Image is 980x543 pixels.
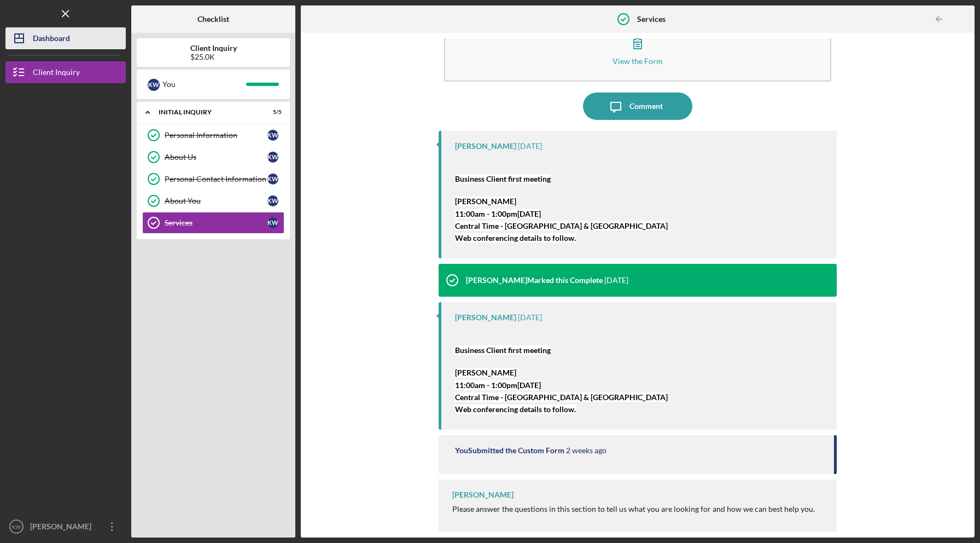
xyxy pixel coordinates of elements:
[267,152,278,163] div: K W
[455,233,576,242] mark: Web conferencing details to follow.
[455,368,516,377] mark: [PERSON_NAME]
[455,392,668,402] mark: Central Time - [GEOGRAPHIC_DATA] & [GEOGRAPHIC_DATA]
[27,516,98,540] div: [PERSON_NAME]
[455,174,551,183] mark: Business Client first meeting
[142,168,284,190] a: Personal Contact InformationKW
[518,313,542,322] time: 2025-09-11 20:46
[455,345,551,355] mark: Business Client first meeting
[165,175,267,183] div: Personal Contact Information
[452,505,815,513] div: Please answer the questions in this section to tell us what you are looking for and how we can be...
[267,174,278,184] div: K W
[455,221,668,230] mark: Central Time - [GEOGRAPHIC_DATA] & [GEOGRAPHIC_DATA]
[5,516,126,538] button: KW[PERSON_NAME]
[159,109,254,115] div: Initial Inquiry
[262,109,282,115] div: 5 / 5
[452,490,514,499] div: [PERSON_NAME]
[190,44,237,53] b: Client Inquiry
[165,131,267,140] div: Personal Information
[267,217,278,228] div: K W
[518,142,542,151] time: 2025-09-11 20:55
[637,15,666,24] b: Services
[566,446,606,455] time: 2025-09-04 15:36
[604,276,628,285] time: 2025-09-11 20:48
[612,57,663,65] div: View the Form
[142,190,284,212] a: About YouKW
[33,61,80,86] div: Client Inquiry
[165,218,267,227] div: Services
[455,446,564,455] div: You Submitted the Custom Form
[165,153,267,161] div: About Us
[267,130,278,141] div: K W
[267,195,278,206] div: K W
[583,93,692,120] button: Comment
[190,53,237,61] div: $25.0K
[165,197,267,205] div: About You
[455,197,516,206] mark: [PERSON_NAME]
[455,209,541,218] mark: 11:00am - 1:00pm[DATE]
[197,15,229,24] b: Checklist
[142,212,284,234] a: ServicesKW
[5,61,126,83] button: Client Inquiry
[33,27,70,52] div: Dashboard
[455,142,516,151] div: [PERSON_NAME]
[455,380,541,390] mark: 11:00am - 1:00pm[DATE]
[148,79,160,91] div: K W
[455,313,516,322] div: [PERSON_NAME]
[162,75,246,94] div: You
[444,19,831,82] button: View the Form
[5,27,126,49] button: Dashboard
[629,93,663,120] div: Comment
[142,146,284,168] a: About UsKW
[142,124,284,146] a: Personal InformationKW
[466,276,603,285] div: [PERSON_NAME] Marked this Complete
[455,405,576,414] mark: Web conferencing details to follow.
[12,524,21,530] text: KW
